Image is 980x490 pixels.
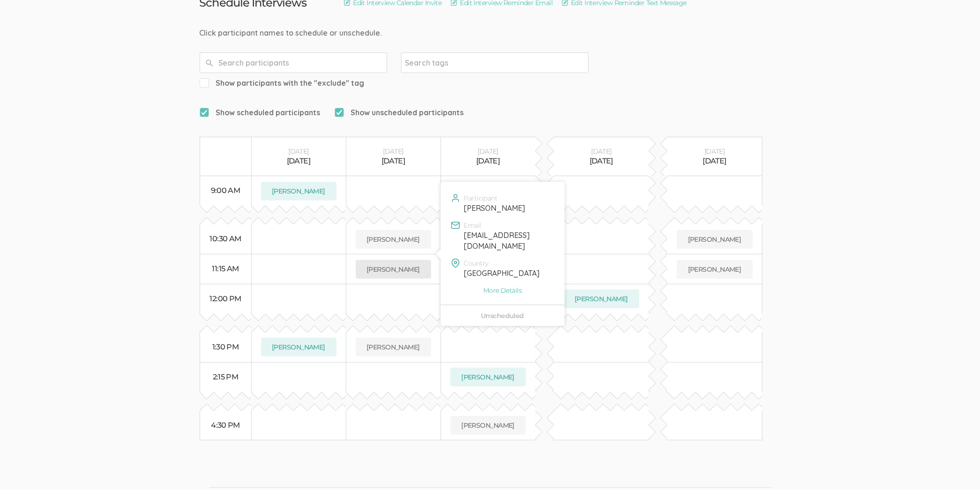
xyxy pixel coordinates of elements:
button: [PERSON_NAME] [450,368,526,386]
button: [PERSON_NAME] [261,182,337,200]
div: Unscheduled [448,312,558,319]
div: 2:15 PM [209,372,242,383]
span: Email [464,222,481,229]
div: 11:15 AM [209,264,242,275]
span: Show participants with the "exclude" tag [200,78,365,89]
img: mail.16x16.green.svg [451,221,460,230]
div: [DATE] [356,147,431,156]
div: 9:00 AM [209,186,242,196]
iframe: Chat Widget [933,445,980,490]
div: [DATE] [450,147,526,156]
input: Search tags [405,57,464,69]
div: 12:00 PM [209,294,242,304]
img: mapPin.svg [451,259,460,268]
button: [PERSON_NAME] [356,338,431,356]
div: [DATE] [261,156,337,167]
span: Show unscheduled participants [335,107,464,118]
span: Show scheduled participants [200,107,321,118]
div: [DATE] [450,156,526,167]
input: Search participants [200,52,387,73]
div: [DATE] [677,147,753,156]
div: [PERSON_NAME] [464,203,553,214]
div: [DATE] [563,147,639,156]
div: 1:30 PM [209,342,242,353]
button: [PERSON_NAME] [261,338,337,356]
button: [PERSON_NAME] [356,230,431,249]
div: [EMAIL_ADDRESS][DOMAIN_NAME] [464,230,553,252]
div: 10:30 AM [209,234,242,245]
div: Click participant names to schedule or unschedule. [200,28,781,38]
button: [PERSON_NAME] [563,290,639,308]
button: [PERSON_NAME] [450,416,526,435]
div: [DATE] [677,156,753,167]
button: [PERSON_NAME] [677,260,753,279]
div: 4:30 PM [209,420,242,431]
div: [DATE] [356,156,431,167]
div: [GEOGRAPHIC_DATA] [464,268,553,279]
a: More Details [448,286,558,295]
span: Participant [464,195,498,201]
button: [PERSON_NAME] [356,260,431,279]
span: Country [464,260,488,267]
div: [DATE] [563,156,639,167]
button: [PERSON_NAME] [677,230,753,249]
div: [DATE] [261,147,337,156]
img: user.svg [451,193,460,203]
